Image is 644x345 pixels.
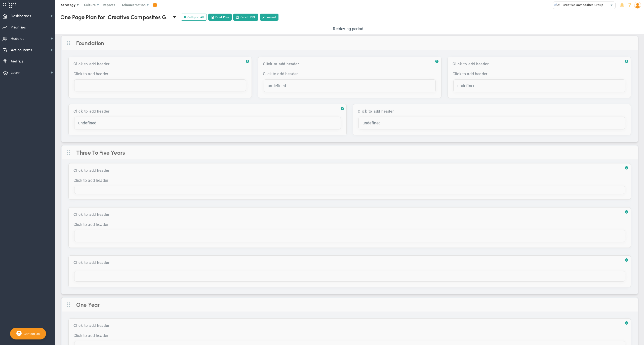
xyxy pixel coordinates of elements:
[173,13,177,21] span: select
[108,13,171,22] span: Creative Composites Group
[84,3,96,7] span: Culture
[11,56,24,67] span: Metrics
[181,14,207,21] button: Collapse All
[260,14,278,21] button: Wizard
[608,2,615,9] span: select
[560,2,603,8] span: Creative Composites Group
[22,332,40,336] span: Contact Us
[554,2,560,8] img: 29977.Company.photo
[11,11,31,21] span: Dashboards
[122,3,145,7] span: Administration
[60,14,105,21] span: One Page Plan for
[233,14,258,21] button: Create PDF
[634,2,641,9] img: 97046.Person.photo
[184,15,204,19] span: Collapse All
[61,3,76,7] span: Strategy
[208,14,232,21] button: Print Plan
[11,33,24,44] span: Huddles
[11,22,26,33] span: Priorities
[11,67,20,78] span: Learn
[11,45,32,55] span: Action Items
[333,26,366,31] span: Retrieving period...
